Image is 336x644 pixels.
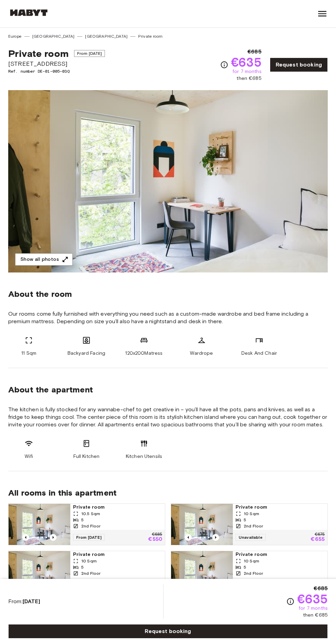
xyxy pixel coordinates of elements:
[185,534,192,541] button: Previous image
[8,551,165,593] a: Marketing picture of unit DE-01-005-04QPrevious imagePrevious imagePrivate room10 Sqm52nd FloorUn...
[15,253,73,266] button: Show all photos
[297,593,328,605] span: €635
[248,48,262,56] span: €685
[212,534,219,541] button: Previous image
[171,551,328,593] a: Marketing picture of unit DE-01-005-02QPrevious imagePrevious imagePrivate room10 Sqm52nd FloorUn...
[73,534,105,541] span: From [DATE]
[8,406,328,428] span: The kitchen is fully stocked for any wannabe-chef to get creative in – you’ll have all the pots, ...
[8,598,40,605] span: From:
[244,517,246,523] span: 5
[23,598,40,605] b: [DATE]
[81,511,100,517] span: 10.5 Sqm
[241,350,277,357] span: Desk And Chair
[81,564,84,570] span: 5
[299,605,328,612] span: for 7 months
[81,570,100,576] span: 2nd Floor
[8,310,328,325] span: Our rooms come fully furnished with everything you need such as a custom-made wardrobe and bed fr...
[138,33,163,39] a: Private room
[8,48,69,59] span: Private room
[32,33,75,39] a: [GEOGRAPHIC_DATA]
[9,551,70,592] img: Marketing picture of unit DE-01-005-04Q
[311,537,325,542] p: €655
[8,503,165,545] a: Marketing picture of unit DE-01-005-01QPrevious imagePrevious imagePrivate room10.5 Sqm52nd Floor...
[8,90,328,272] img: Marketing picture of unit DE-01-005-03Q
[9,504,70,545] img: Marketing picture of unit DE-01-005-01Q
[50,534,57,541] button: Previous image
[171,551,233,592] img: Marketing picture of unit DE-01-005-02Q
[22,534,29,541] button: Previous image
[8,68,105,74] span: Ref. number DE-01-005-03Q
[231,56,262,68] span: €635
[171,504,233,545] img: Marketing picture of unit DE-01-005-05Q
[81,558,97,564] span: 10 Sqm
[286,597,295,606] svg: Check cost overview for full price breakdown. Please note that discounts apply to new joiners onl...
[73,504,162,511] span: Private room
[220,61,228,69] svg: Check cost overview for full price breakdown. Please note that discounts apply to new joiners onl...
[21,350,36,357] span: 11 Sqm
[244,564,246,570] span: 5
[8,33,22,39] a: Europe
[81,517,84,523] span: 5
[8,385,93,395] span: About the apartment
[236,551,325,558] span: Private room
[73,453,100,460] span: Full Kitchen
[190,350,213,357] span: Wardrope
[148,537,162,542] p: €550
[237,75,261,82] span: then €685
[73,551,162,558] span: Private room
[232,68,262,75] span: for 7 months
[81,523,100,529] span: 2nd Floor
[125,350,163,357] span: 120x200Matress
[68,350,105,357] span: Backyard Facing
[244,570,263,576] span: 2nd Floor
[25,453,33,460] span: Wifi
[8,59,105,68] span: [STREET_ADDRESS]
[171,503,328,545] a: Marketing picture of unit DE-01-005-05QPrevious imagePrevious imagePrivate room10 Sqm52nd FloorUn...
[126,453,162,460] span: Kitchen Utensils
[152,533,162,537] p: €685
[85,33,128,39] a: [GEOGRAPHIC_DATA]
[244,523,263,529] span: 2nd Floor
[244,558,259,564] span: 10 Sqm
[314,584,328,593] span: €685
[8,488,328,498] span: All rooms in this apartment
[74,50,105,57] span: From [DATE]
[8,624,328,639] a: Request booking
[303,612,328,619] span: then €685
[270,58,328,72] a: Request booking
[244,511,259,517] span: 10 Sqm
[236,504,325,511] span: Private room
[8,9,49,16] img: Habyt
[236,534,266,541] span: Unavailable
[8,289,328,299] span: About the room
[315,533,325,537] p: €675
